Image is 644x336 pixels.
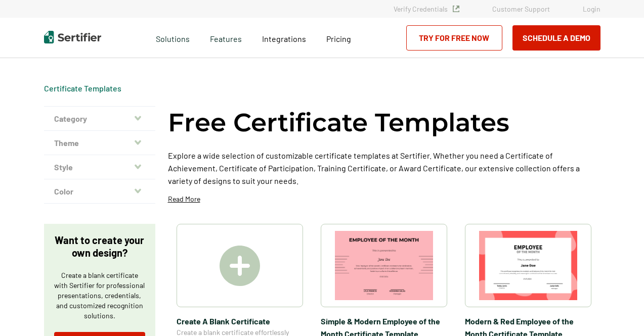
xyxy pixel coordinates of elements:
[335,231,433,300] img: Simple & Modern Employee of the Month Certificate Template
[177,315,303,327] span: Create A Blank Certificate
[44,83,121,93] a: Certificate Templates
[168,149,600,187] p: Explore a wide selection of customizable certificate templates at Sertifier. Whether you need a C...
[44,83,121,93] div: Breadcrumb
[394,5,459,13] a: Verify Credentials
[44,107,155,131] button: Category
[479,231,577,300] img: Modern & Red Employee of the Month Certificate Template
[54,270,145,321] p: Create a blank certificate with Sertifier for professional presentations, credentials, and custom...
[262,34,306,43] span: Integrations
[168,194,200,204] p: Read More
[156,31,190,44] span: Solutions
[583,5,600,13] a: Login
[326,31,351,44] a: Pricing
[453,6,459,12] img: Verified
[54,234,145,259] p: Want to create your own design?
[44,31,101,43] img: Sertifier | Digital Credentialing Platform
[210,31,242,44] span: Features
[220,246,260,286] img: Create A Blank Certificate
[44,155,155,179] button: Style
[406,25,502,51] a: Try for Free Now
[44,179,155,204] button: Color
[44,131,155,155] button: Theme
[326,34,351,43] span: Pricing
[168,106,509,139] h1: Free Certificate Templates
[262,31,306,44] a: Integrations
[44,83,121,93] span: Certificate Templates
[492,5,550,13] a: Customer Support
